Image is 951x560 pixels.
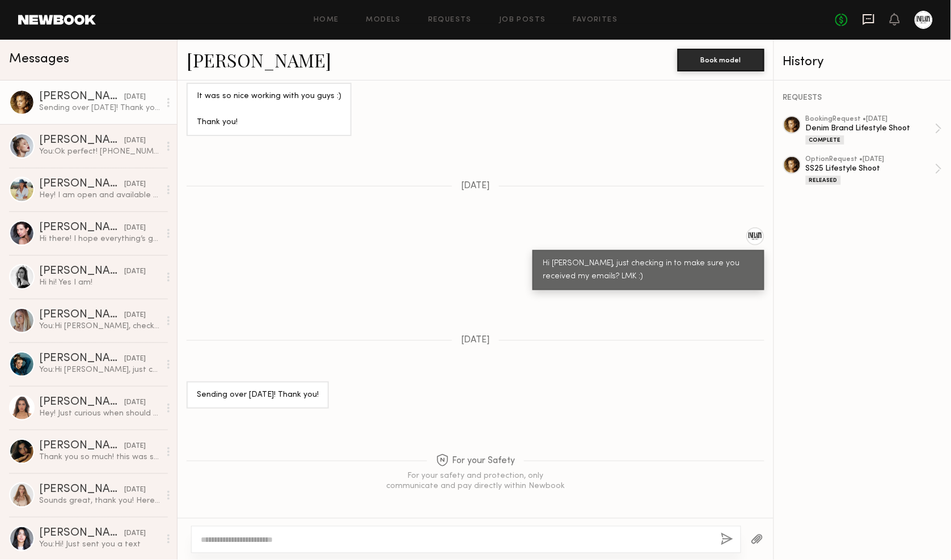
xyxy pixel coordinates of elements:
div: For your safety and protection, only communicate and pay directly within Newbook [385,471,567,491]
div: [PERSON_NAME] [39,179,124,190]
span: Messages [9,53,69,66]
div: You: Hi [PERSON_NAME], checking in that you're still active on here before I send your image to o... [39,321,160,332]
div: [PERSON_NAME] [39,309,124,321]
span: [DATE] [461,181,490,191]
div: [PERSON_NAME] [39,397,124,408]
div: [PERSON_NAME] [39,353,124,364]
a: Job Posts [499,16,546,24]
div: Hi [PERSON_NAME], just checking in to make sure you received my emails? LMK :) [543,257,754,283]
div: option Request • [DATE] [806,156,935,163]
div: SS25 Lifestyle Shoot [806,163,935,174]
div: [PERSON_NAME] [39,135,124,146]
div: Hi hi! Yes I am! [39,277,160,288]
div: Complete [806,135,844,145]
div: You: Hi [PERSON_NAME], just checking whether you're still active on here before I send your image... [39,364,160,375]
div: Thank you so much! this was so fun :) [39,452,160,463]
div: It was so nice working with you guys :) Thank you! [197,90,341,129]
div: booking Request • [DATE] [806,116,935,123]
div: [DATE] [124,485,146,495]
div: [DATE] [124,92,146,103]
div: [DATE] [124,397,146,408]
a: bookingRequest •[DATE]Denim Brand Lifestyle ShootComplete [806,116,942,145]
div: History [783,56,942,69]
div: Hey! Just curious when should the photos from the trunk show be expected? [39,408,160,419]
div: [DATE] [124,354,146,364]
div: [PERSON_NAME] [39,266,124,277]
div: Hey! I am open and available for any upcoming castings and jobs (: [39,190,160,201]
div: [DATE] [124,135,146,146]
div: Sending over [DATE]! Thank you! [39,103,160,113]
a: Favorites [573,16,618,24]
span: [DATE] [461,336,490,345]
a: Book model [678,54,764,64]
div: Released [806,176,841,185]
div: Sounds great, thank you! Here is my email: [EMAIL_ADDRESS][DOMAIN_NAME] [39,495,160,506]
div: Hi there! I hope everything’s going great on your end! I just wrapped up some travel bookings and... [39,234,160,244]
span: For your Safety [436,454,515,468]
div: [DATE] [124,223,146,234]
div: [DATE] [124,266,146,277]
div: [PERSON_NAME] [39,440,124,452]
a: Requests [428,16,472,24]
div: [PERSON_NAME] [39,528,124,539]
div: [PERSON_NAME] [39,484,124,495]
div: [DATE] [124,441,146,452]
a: Home [314,16,339,24]
div: [PERSON_NAME] [39,222,124,234]
button: Book model [678,49,764,71]
div: [DATE] [124,528,146,539]
a: [PERSON_NAME] [187,48,331,72]
div: Denim Brand Lifestyle Shoot [806,123,935,134]
div: [PERSON_NAME] [39,91,124,103]
div: [DATE] [124,310,146,321]
a: optionRequest •[DATE]SS25 Lifestyle ShootReleased [806,156,942,185]
div: REQUESTS [783,94,942,102]
div: [DATE] [124,179,146,190]
a: Models [366,16,401,24]
div: Sending over [DATE]! Thank you! [197,389,319,402]
div: You: Ok perfect! [PHONE_NUMBER], my name is [PERSON_NAME]. See you [DATE] between 12pm-1pm [39,146,160,157]
div: You: Hi! Just sent you a text [39,539,160,550]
